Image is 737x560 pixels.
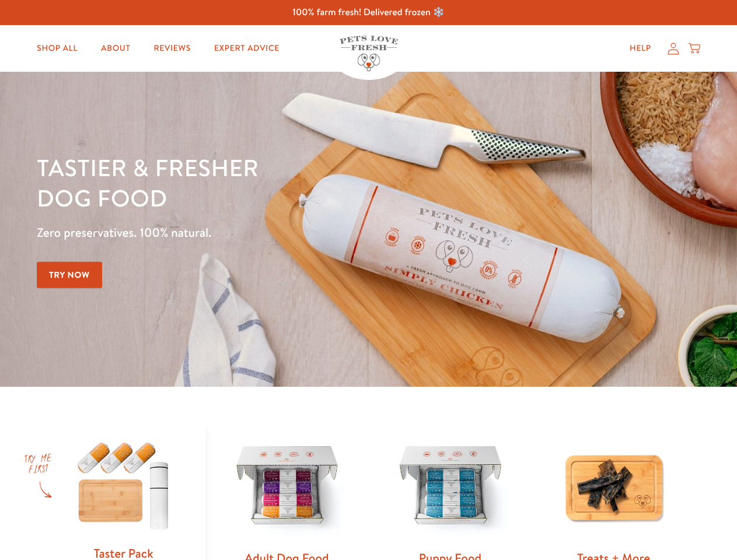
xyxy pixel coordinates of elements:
a: About [92,37,139,60]
a: Try Now [37,262,102,288]
a: Reviews [144,37,200,60]
a: Shop All [27,37,87,60]
p: Zero preservatives. 100% natural. [37,222,479,243]
h1: Tastier & fresher dog food [37,152,479,213]
a: Help [620,37,661,60]
a: Expert Advice [205,37,289,60]
img: Pets Love Fresh [340,36,398,71]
